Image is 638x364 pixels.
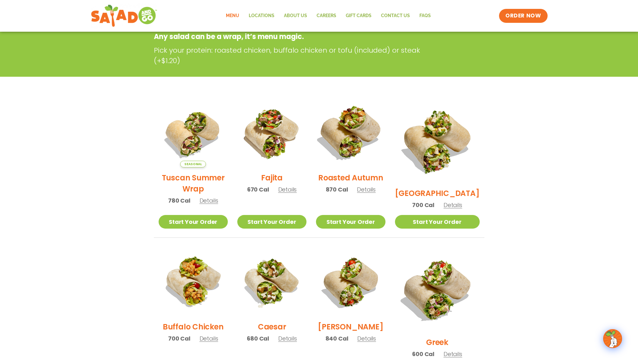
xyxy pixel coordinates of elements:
[159,172,228,194] h2: Tuscan Summer Wrap
[247,334,269,343] span: 680 Cal
[415,9,436,23] a: FAQs
[154,45,436,66] p: Pick your protein: roasted chicken, buffalo chicken or tofu (included) or steak (+$1.20)
[200,335,218,342] span: Details
[244,9,279,23] a: Locations
[91,3,158,29] img: new-SAG-logo-768×292
[341,9,376,23] a: GIFT CARDS
[395,247,480,332] img: Product photo for Greek Wrap
[395,188,480,199] h2: [GEOGRAPHIC_DATA]
[357,335,376,342] span: Details
[221,9,244,23] a: Menu
[326,185,348,194] span: 870 Cal
[154,31,433,42] p: Any salad can be a wrap, it’s menu magic.
[261,172,283,183] h2: Fajita
[426,337,448,348] h2: Greek
[221,9,436,23] nav: Menu
[316,215,385,229] a: Start Your Order
[278,185,297,193] span: Details
[310,92,391,173] img: Product photo for Roasted Autumn Wrap
[159,215,228,229] a: Start Your Order
[278,335,297,342] span: Details
[159,247,228,316] img: Product photo for Buffalo Chicken Wrap
[376,9,415,23] a: Contact Us
[499,9,547,23] a: ORDER NOW
[180,161,206,167] span: Seasonal
[318,321,383,332] h2: [PERSON_NAME]
[237,247,306,316] img: Product photo for Caesar Wrap
[412,201,434,209] span: 700 Cal
[163,321,223,332] h2: Buffalo Chicken
[444,201,462,209] span: Details
[357,185,376,193] span: Details
[444,350,462,358] span: Details
[395,98,480,183] img: Product photo for BBQ Ranch Wrap
[412,350,434,358] span: 600 Cal
[318,172,383,183] h2: Roasted Autumn
[316,247,385,316] img: Product photo for Cobb Wrap
[326,334,348,343] span: 840 Cal
[168,334,190,343] span: 700 Cal
[604,330,622,348] img: wpChatIcon
[200,197,218,205] span: Details
[168,196,190,205] span: 780 Cal
[159,98,228,167] img: Product photo for Tuscan Summer Wrap
[395,215,480,229] a: Start Your Order
[312,9,341,23] a: Careers
[258,321,286,332] h2: Caesar
[247,185,269,194] span: 670 Cal
[237,215,306,229] a: Start Your Order
[505,12,541,20] span: ORDER NOW
[237,98,306,167] img: Product photo for Fajita Wrap
[279,9,312,23] a: About Us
